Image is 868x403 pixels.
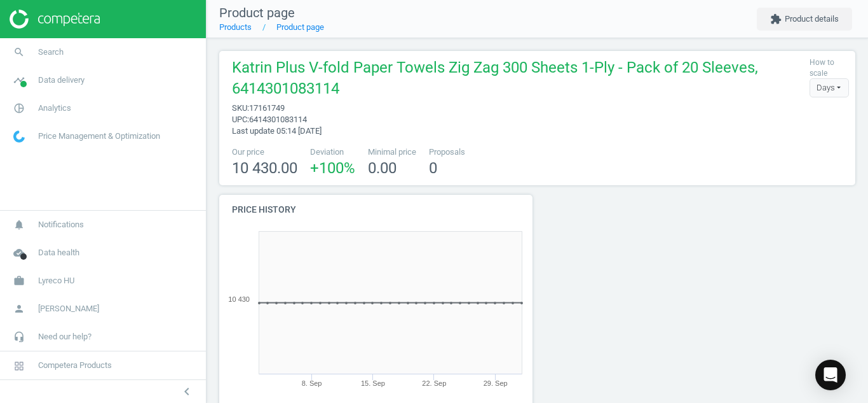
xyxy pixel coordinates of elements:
button: chevron_left [171,383,203,400]
tspan: 8. Sep [302,379,322,387]
h4: Price history [219,195,532,225]
i: cloud_done [7,241,31,265]
tspan: 22. Sep [422,379,446,387]
a: Products [219,22,252,32]
span: 10 430.00 [232,159,297,177]
i: work [7,269,31,293]
span: Search [38,46,64,58]
i: chevron_left [179,384,194,399]
span: Data delivery [38,74,85,86]
span: Analytics [38,103,71,114]
div: Days [810,78,849,97]
span: Deviation [310,146,355,158]
span: Competera Products [38,360,112,371]
i: timeline [7,68,31,92]
label: How to scale [810,57,849,78]
i: pie_chart_outlined [7,96,31,120]
span: Katrin Plus V-fold Paper Towels Zig Zag 300 Sheets 1-Ply - Pack of 20 Sleeves, 6414301083114 [232,57,803,103]
span: Data health [38,247,79,258]
i: search [7,40,31,64]
img: ajHJNr6hYgQAAAAASUVORK5CYII= [10,10,100,29]
i: headset_mic [7,325,31,349]
span: Price Management & Optimization [38,131,160,142]
span: upc : [232,115,249,124]
span: Proposals [429,146,465,158]
tspan: 29. Sep [484,379,508,387]
span: 0 [429,159,437,177]
a: Product page [276,22,324,32]
span: Last update 05:14 [DATE] [232,126,322,136]
button: extensionProduct details [757,8,852,31]
span: 0.00 [368,159,397,177]
span: Minimal price [368,146,416,158]
span: [PERSON_NAME] [38,303,99,315]
span: Product page [219,5,295,20]
span: Notifications [38,219,84,230]
img: wGWNvw8QSZomAAAAABJRU5ErkJggg== [13,131,25,143]
span: Our price [232,146,297,158]
span: 6414301083114 [249,115,307,124]
i: notifications [7,213,31,237]
tspan: 10 430 [228,295,250,303]
tspan: 15. Sep [361,379,385,387]
span: Need our help? [38,331,92,343]
span: Lyreco HU [38,275,74,286]
i: extension [770,13,782,25]
span: sku : [232,103,249,113]
span: +100 % [310,159,355,177]
span: 17161749 [249,103,285,113]
div: Open Intercom Messenger [815,360,846,390]
i: person [7,297,31,321]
